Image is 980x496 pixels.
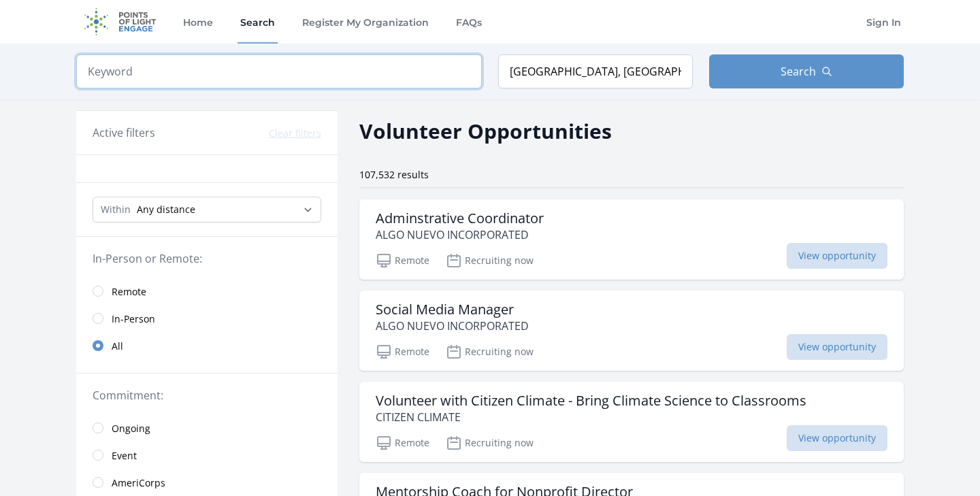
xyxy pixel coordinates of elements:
[787,334,887,360] span: View opportunity
[76,305,338,332] a: In-Person
[376,301,529,318] h3: Social Media Manager
[112,285,146,299] span: Remote
[359,168,429,181] span: 107,532 results
[93,250,321,267] legend: In-Person or Remote:
[359,382,904,462] a: Volunteer with Citizen Climate - Bring Climate Science to Classrooms CITIZEN CLIMATE Remote Recru...
[787,243,887,269] span: View opportunity
[76,442,338,469] a: Event
[112,476,165,490] span: AmeriCorps
[376,393,806,409] h3: Volunteer with Citizen Climate - Bring Climate Science to Classrooms
[112,449,137,463] span: Event
[498,54,693,88] input: Location
[787,425,887,451] span: View opportunity
[76,54,482,88] input: Keyword
[359,291,904,371] a: Social Media Manager ALGO NUEVO INCORPORATED Remote Recruiting now View opportunity
[376,409,806,425] p: CITIZEN CLIMATE
[376,252,429,269] p: Remote
[709,54,904,88] button: Search
[269,127,321,140] button: Clear filters
[76,278,338,305] a: Remote
[76,332,338,359] a: All
[93,387,321,403] legend: Commitment:
[112,340,123,353] span: All
[446,252,534,269] p: Recruiting now
[93,197,321,222] select: Search Radius
[446,344,534,360] p: Recruiting now
[112,422,150,435] span: Ongoing
[446,435,534,451] p: Recruiting now
[359,199,904,280] a: Adminstrative Coordinator ALGO NUEVO INCORPORATED Remote Recruiting now View opportunity
[376,318,529,334] p: ALGO NUEVO INCORPORATED
[93,125,155,141] h3: Active filters
[376,227,544,243] p: ALGO NUEVO INCORPORATED
[781,63,816,80] span: Search
[76,469,338,496] a: AmeriCorps
[359,116,612,146] h2: Volunteer Opportunities
[112,312,155,326] span: In-Person
[76,414,338,442] a: Ongoing
[376,344,429,360] p: Remote
[376,210,544,227] h3: Adminstrative Coordinator
[376,435,429,451] p: Remote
